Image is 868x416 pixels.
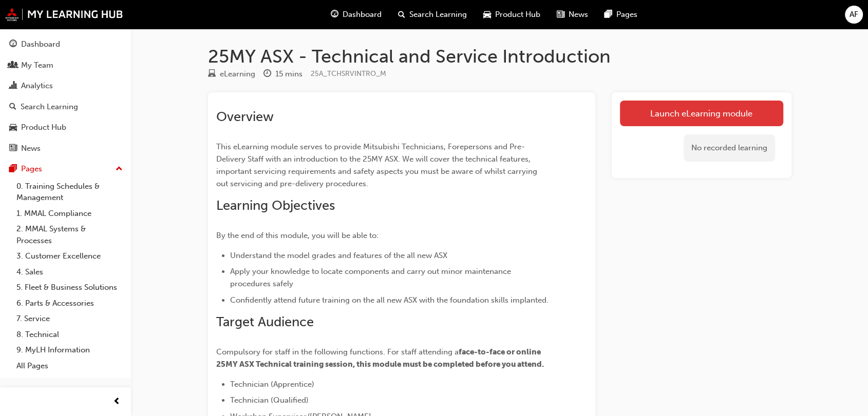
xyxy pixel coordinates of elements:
img: mmal [5,8,123,21]
a: 8. Technical [12,327,127,343]
span: chart-icon [9,82,17,91]
span: up-icon [116,163,123,176]
span: By the end of this module, you will be able to: [216,231,379,240]
span: Compulsory for staff in the following functions. For staff attending a [216,347,459,356]
span: prev-icon [113,395,121,408]
span: Learning resource code [311,69,386,78]
span: learningResourceType_ELEARNING-icon [208,70,216,79]
span: guage-icon [331,8,338,21]
a: search-iconSearch Learning [390,4,475,25]
span: news-icon [9,144,17,153]
button: AF [845,6,863,24]
div: Analytics [21,80,53,92]
a: Analytics [4,76,127,95]
span: Search Learning [409,9,467,21]
span: pages-icon [9,165,17,174]
a: 2. MMAL Systems & Processes [12,221,127,248]
span: people-icon [9,61,17,70]
a: Launch eLearning module [620,101,783,126]
span: Technician (Apprentice) [230,380,314,389]
div: Product Hub [21,122,66,133]
div: News [21,143,41,154]
a: 1. MMAL Compliance [12,206,127,222]
button: Pages [4,160,127,179]
a: All Pages [12,358,127,374]
span: search-icon [398,8,405,21]
div: No recorded learning [684,134,775,162]
span: Pages [616,9,637,21]
div: Pages [21,163,42,175]
span: Apply your knowledge to locate components and carry out minor maintenance procedures safely [230,267,513,288]
span: search-icon [9,103,16,112]
span: Dashboard [343,9,382,21]
a: Product Hub [4,118,127,137]
span: Overview [216,109,274,125]
a: car-iconProduct Hub [475,4,549,25]
span: Technician (Qualified) [230,395,309,405]
a: News [4,139,127,158]
a: news-iconNews [549,4,596,25]
button: DashboardMy TeamAnalyticsSearch LearningProduct HubNews [4,33,127,160]
div: Search Learning [21,101,78,113]
span: face-to-face or online 25MY ASX Technical training session, this module must be completed before ... [216,347,544,369]
span: car-icon [9,123,17,132]
span: clock-icon [263,70,271,79]
a: Search Learning [4,97,127,116]
span: Understand the model grades and features of the all new ASX [230,251,447,260]
a: 6. Parts & Accessories [12,295,127,311]
div: eLearning [220,68,255,80]
div: Duration [263,68,303,81]
span: Product Hub [495,9,540,21]
span: Confidently attend future training on the all new ASX with the foundation skills implanted. [230,295,549,305]
span: Target Audience [216,314,314,330]
a: 5. Fleet & Business Solutions [12,280,127,295]
span: News [569,9,588,21]
a: Dashboard [4,35,127,54]
a: 9. MyLH Information [12,342,127,358]
a: 0. Training Schedules & Management [12,179,127,206]
h1: 25MY ASX - Technical and Service Introduction [208,45,791,68]
a: pages-iconPages [596,4,646,25]
span: AF [850,9,858,21]
span: car-icon [483,8,491,21]
span: guage-icon [9,40,17,49]
span: pages-icon [605,8,612,21]
div: My Team [21,60,53,71]
div: Type [208,68,255,81]
span: This eLearning module serves to provide Mitsubishi Technicians, Forepersons and Pre-Delivery Staf... [216,142,539,188]
a: 3. Customer Excellence [12,248,127,264]
span: news-icon [557,8,564,21]
span: Learning Objectives [216,197,335,213]
a: My Team [4,56,127,75]
a: guage-iconDashboard [323,4,390,25]
div: Dashboard [21,38,60,50]
a: 7. Service [12,311,127,327]
div: 15 mins [275,68,303,80]
a: 4. Sales [12,264,127,280]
